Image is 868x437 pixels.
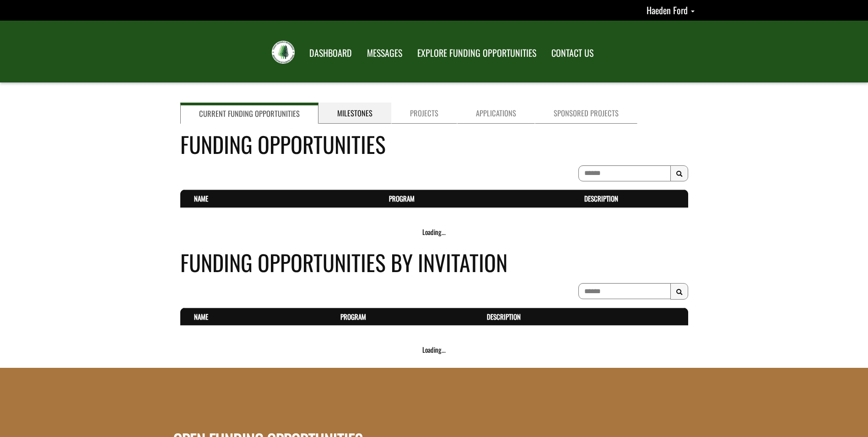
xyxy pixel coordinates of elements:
[487,311,521,322] a: Description
[272,41,295,64] img: FRIAA Submissions Portal
[301,39,600,65] nav: Main Navigation
[457,103,535,124] a: Applications
[584,193,618,203] a: Description
[389,193,415,203] a: Program
[670,283,688,300] button: Search Results
[391,103,457,124] a: Projects
[180,246,688,279] h4: Funding Opportunities By Invitation
[194,193,208,203] a: Name
[545,42,600,65] a: CONTACT US
[670,165,688,182] button: Search Results
[647,3,695,17] a: Haeden Ford
[578,165,671,181] input: To search on partial text, use the asterisk (*) wildcard character.
[578,283,671,299] input: To search on partial text, use the asterisk (*) wildcard character.
[180,227,688,237] div: Loading...
[340,311,366,322] a: Program
[647,3,688,17] span: Haeden Ford
[669,308,688,326] th: Actions
[180,103,318,124] a: Current Funding Opportunities
[194,311,208,322] a: Name
[180,345,688,355] div: Loading...
[360,42,409,65] a: MESSAGES
[535,103,637,124] a: Sponsored Projects
[180,128,688,160] h4: Funding Opportunities
[410,42,543,65] a: EXPLORE FUNDING OPPORTUNITIES
[318,103,391,124] a: Milestones
[302,42,359,65] a: DASHBOARD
